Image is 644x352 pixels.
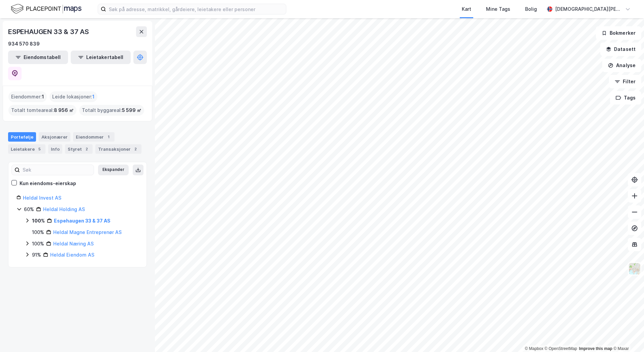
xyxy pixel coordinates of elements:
button: Analyse [602,59,641,72]
div: 100% [32,228,44,236]
div: Styret [65,144,93,154]
div: 100% [32,217,45,225]
button: Ekspander [98,165,129,175]
div: Totalt byggareal : [79,105,144,116]
div: Leide lokasjoner : [50,91,97,102]
div: Eiendommer : [8,91,47,102]
div: Eiendommer [73,132,115,142]
button: Filter [609,75,641,88]
div: ESPEHAUGEN 33 & 37 AS [8,26,90,37]
div: Bolig [525,5,537,13]
span: 8 956 ㎡ [54,106,74,114]
div: Kart [462,5,471,13]
div: Totalt tomteareal : [8,105,76,116]
span: 1 [42,93,44,101]
iframe: Chat Widget [610,320,644,352]
button: Datasett [600,42,641,56]
a: Improve this map [579,346,612,351]
a: Mapbox [525,346,543,351]
div: Mine Tags [486,5,510,13]
div: Leietakere [8,144,45,154]
div: [DEMOGRAPHIC_DATA][PERSON_NAME] [555,5,622,13]
button: Eiendomstabell [8,51,68,64]
div: 2 [83,146,90,152]
span: 5 599 ㎡ [122,106,141,114]
a: Heldal Holding AS [43,206,85,212]
div: Portefølje [8,132,36,142]
div: 1 [105,134,112,140]
div: 934 570 839 [8,40,40,48]
button: Leietakertabell [71,51,131,64]
input: Søk [20,165,94,175]
div: 100% [32,240,44,248]
div: 5 [36,146,43,152]
div: Kontrollprogram for chat [610,320,644,352]
div: Aksjonærer [39,132,70,142]
div: Info [48,144,62,154]
input: Søk på adresse, matrikkel, gårdeiere, leietakere eller personer [106,4,286,14]
div: Transaksjoner [95,144,141,154]
div: Kun eiendoms-eierskap [20,179,76,187]
a: Heldal Eiendom AS [50,252,94,258]
img: Z [628,262,641,275]
a: Heldal Magne Entreprenør AS [53,229,122,235]
span: 1 [92,93,95,101]
a: Espehaugen 33 & 37 AS [54,218,110,224]
div: 2 [132,146,139,152]
a: OpenStreetMap [545,346,577,351]
div: 91% [32,251,41,259]
a: Heldal Næring AS [53,241,94,246]
img: logo.f888ab2527a4732fd821a326f86c7f29.svg [11,3,82,15]
button: Tags [610,91,641,105]
a: Heldal Invest AS [23,195,61,201]
button: Bokmerker [596,26,641,40]
div: 60% [24,205,34,213]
